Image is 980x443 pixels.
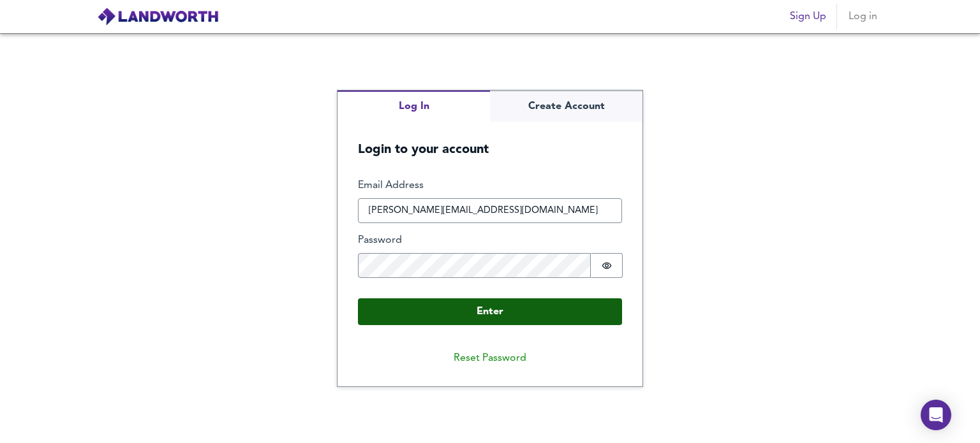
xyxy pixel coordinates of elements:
span: Sign Up [790,8,826,25]
label: Password [358,233,622,248]
img: logo [97,7,219,26]
label: Email Address [358,178,622,193]
span: Log in [847,8,878,25]
button: Log in [842,4,883,29]
button: Log In [338,91,490,122]
button: Show password [591,253,623,278]
button: Enter [358,298,622,325]
button: Sign Up [785,4,831,29]
button: Create Account [490,91,642,122]
button: Reset Password [443,345,537,371]
input: e.g. joe@bloggs.com [358,198,622,224]
div: Open Intercom Messenger [921,400,951,430]
h5: Login to your account [338,122,642,158]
